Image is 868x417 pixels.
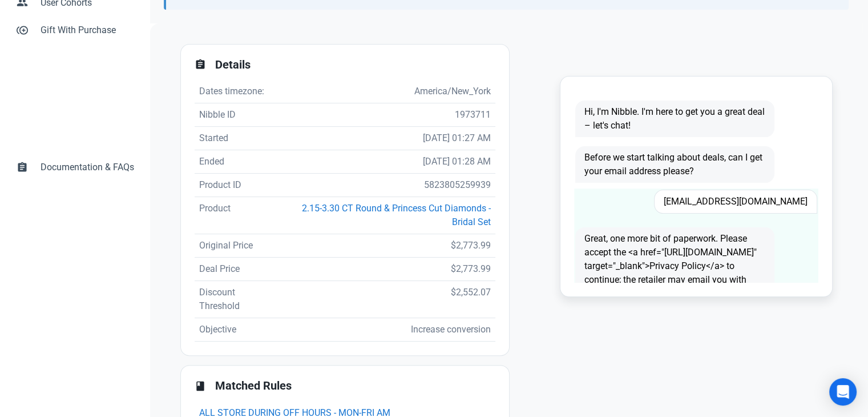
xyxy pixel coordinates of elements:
[654,190,817,214] span: [EMAIL_ADDRESS][DOMAIN_NAME]
[451,263,491,274] span: $2,773.99
[215,58,495,71] h2: Details
[277,318,495,342] td: Increase conversion
[195,258,277,281] td: Deal Price
[9,17,141,44] a: control_point_duplicateGift With Purchase
[195,234,277,258] td: Original Price
[277,234,495,258] td: $2,773.99
[277,150,495,174] td: [DATE] 01:28 AM
[302,203,491,227] a: 2.15-3.30 CT Round & Princess Cut Diamonds - Bridal Set
[195,59,206,70] span: assignment
[277,174,495,197] td: 5823805259939
[575,227,774,305] span: Great, one more bit of paperwork. Please accept the <a href="[URL][DOMAIN_NAME]" target="_blank">...
[575,101,774,137] span: Hi, I'm Nibble. I'm here to get you a great deal – let's chat!
[277,80,495,103] td: America/New_York
[41,161,134,174] span: Documentation & FAQs
[41,23,134,37] span: Gift With Purchase
[17,23,28,35] span: control_point_duplicate
[195,127,277,150] td: Started
[195,80,277,103] td: Dates timezone:
[195,281,277,318] td: Discount Threshold
[215,379,495,392] h2: Matched Rules
[195,197,277,234] td: Product
[17,161,28,172] span: assignment
[195,103,277,127] td: Nibble ID
[277,127,495,150] td: [DATE] 01:27 AM
[575,146,774,183] span: Before we start talking about deals, can I get your email address please?
[195,380,206,392] span: book
[277,103,495,127] td: 1973711
[195,174,277,197] td: Product ID
[9,154,141,181] a: assignmentDocumentation & FAQs
[829,378,857,406] div: Open Intercom Messenger
[195,318,277,342] td: Objective
[451,287,491,298] span: $2,552.07
[195,150,277,174] td: Ended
